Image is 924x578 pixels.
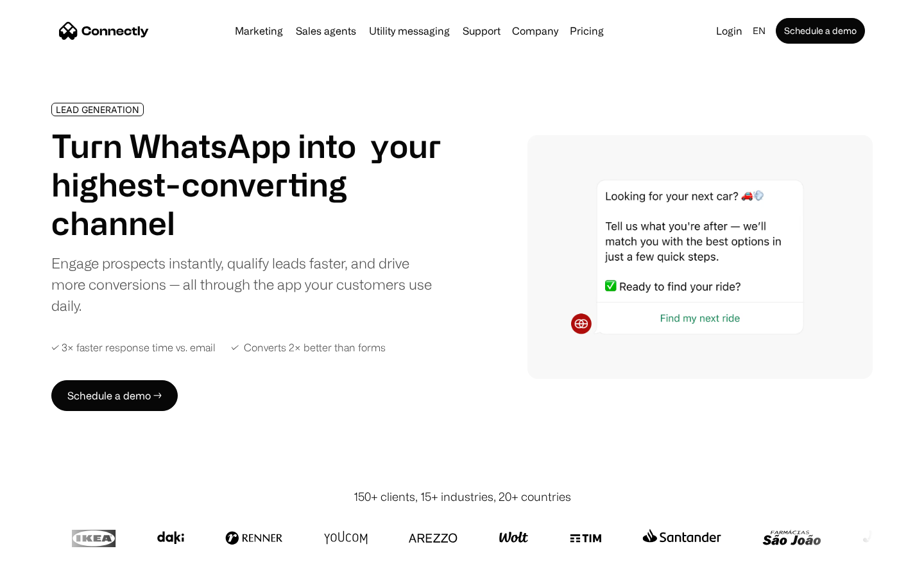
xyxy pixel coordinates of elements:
[364,26,455,36] a: Utility messaging
[458,26,506,36] a: Support
[230,26,288,36] a: Marketing
[51,342,216,354] div: ✓ 3× faster response time vs. email
[565,26,609,36] a: Pricing
[26,556,77,574] ul: Language list
[291,26,361,36] a: Sales agents
[512,22,558,40] div: Company
[231,342,386,354] div: ✓ Converts 2× better than forms
[753,22,766,40] div: en
[51,127,441,242] h1: Turn WhatsApp into your highest-converting channel
[354,488,571,505] div: 150+ clients, 15+ industries, 20+ countries
[51,252,441,316] div: Engage prospects instantly, qualify leads faster, and drive more conversions — all through the ap...
[13,554,77,574] aside: Language selected: English
[51,380,178,411] a: Schedule a demo →
[56,105,139,114] div: LEAD GENERATION
[776,18,865,44] a: Schedule a demo
[711,22,748,40] a: Login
